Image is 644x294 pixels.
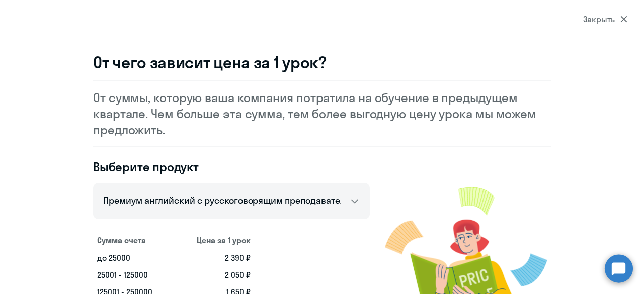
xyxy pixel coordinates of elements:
[93,159,370,175] h4: Выберите продукт
[93,52,551,72] h3: От чего зависит цена за 1 урок?
[93,231,177,249] th: Сумма счета
[177,266,255,283] td: 2 050 ₽
[583,13,627,25] div: Закрыть
[93,89,551,138] p: От суммы, которую ваша компания потратила на обучение в предыдущем квартале. Чем больше эта сумма...
[177,249,255,266] td: 2 390 ₽
[93,266,177,283] td: 25001 - 125000
[177,231,255,249] th: Цена за 1 урок
[93,249,177,266] td: до 25000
